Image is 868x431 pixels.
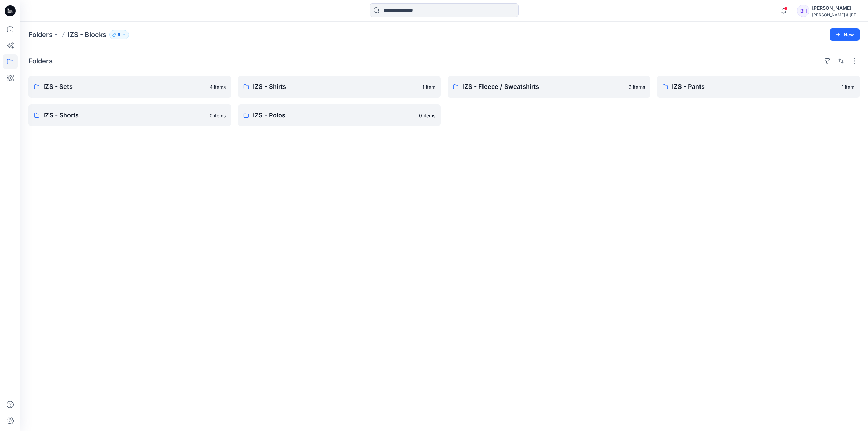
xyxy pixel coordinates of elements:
[672,82,837,92] p: IZS - Pants
[812,4,860,12] div: [PERSON_NAME]
[43,82,205,92] p: IZS - Sets
[812,12,860,17] div: [PERSON_NAME] & [PERSON_NAME]
[109,30,129,39] button: 6
[797,5,809,17] div: BH
[238,104,441,126] a: IZS - Polos0 items
[118,31,120,38] p: 6
[238,76,441,98] a: IZS - Shirts1 item
[629,83,645,91] p: 3 items
[422,83,435,91] p: 1 item
[28,104,231,126] a: IZS - Shorts0 items
[253,111,415,120] p: IZS - Polos
[28,57,53,65] h4: Folders
[43,111,205,120] p: IZS - Shorts
[448,76,650,98] a: IZS - Fleece / Sweatshirts3 items
[210,83,226,91] p: 4 items
[419,112,435,119] p: 0 items
[253,82,418,92] p: IZS - Shirts
[830,28,860,41] button: New
[210,112,226,119] p: 0 items
[842,83,854,91] p: 1 item
[28,30,53,39] a: Folders
[28,76,231,98] a: IZS - Sets4 items
[657,76,860,98] a: IZS - Pants1 item
[462,82,625,92] p: IZS - Fleece / Sweatshirts
[67,30,106,39] p: IZS - Blocks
